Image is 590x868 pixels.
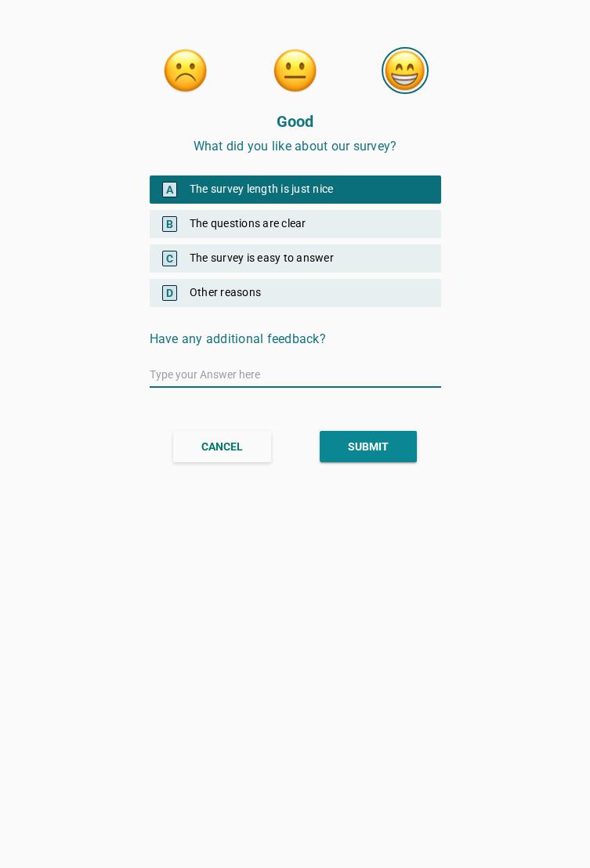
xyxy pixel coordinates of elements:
div: CANCEL [201,439,243,455]
span: Have any additional feedback? [150,331,326,346]
div: SUBMIT [348,439,389,455]
button: SUBMIT [320,431,417,462]
span: C [162,251,177,266]
div: The survey length is just nice [150,175,441,204]
div: The survey is easy to answer [150,244,441,273]
span: B [162,216,177,232]
div: Other reasons [150,279,441,307]
div: The questions are clear [150,210,441,238]
span: A [162,182,177,197]
button: CANCEL [173,431,271,462]
strong: Good [277,112,314,131]
span: D [162,285,177,301]
input: Type your Answer here [150,362,441,387]
span: What did you like about our survey? [194,139,397,154]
